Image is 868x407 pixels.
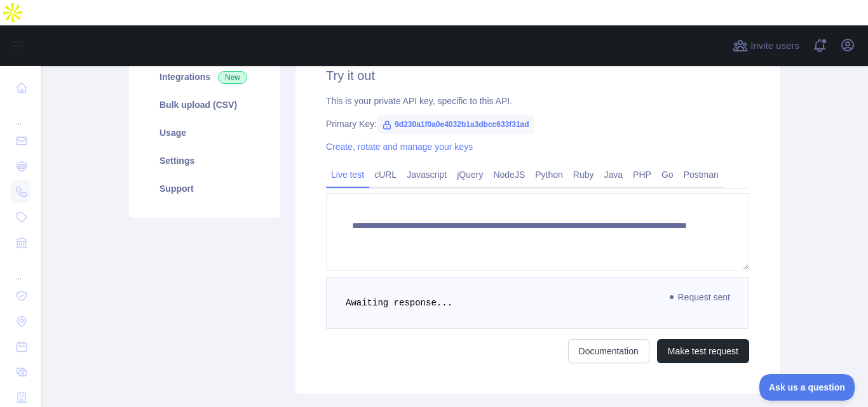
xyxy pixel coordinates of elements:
[759,374,855,401] iframe: Toggle Customer Support
[568,164,599,185] a: Ruby
[452,164,488,185] a: jQuery
[326,142,473,152] a: Create, rotate and manage your keys
[377,115,534,134] span: 9d230a1f0a0e4032b1a3dbcc633f31ad
[628,164,656,185] a: PHP
[144,91,265,119] a: Bulk upload (CSV)
[568,339,649,363] a: Documentation
[657,339,749,363] button: Make test request
[750,39,799,53] span: Invite users
[679,164,724,185] a: Postman
[664,290,737,305] span: Request sent
[530,164,568,185] a: Python
[346,298,452,308] span: Awaiting response...
[144,119,265,147] a: Usage
[144,175,265,203] a: Support
[10,257,31,282] div: ...
[10,102,31,127] div: ...
[144,147,265,175] a: Settings
[599,164,628,185] a: Java
[402,164,452,185] a: Javascript
[656,164,679,185] a: Go
[326,95,749,107] div: This is your private API key, specific to this API.
[730,36,802,56] button: Invite users
[326,67,749,84] h2: Try it out
[326,164,369,185] a: Live test
[369,164,402,185] a: cURL
[326,117,749,130] div: Primary Key:
[218,71,247,84] span: New
[488,164,530,185] a: NodeJS
[144,63,265,91] a: Integrations New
